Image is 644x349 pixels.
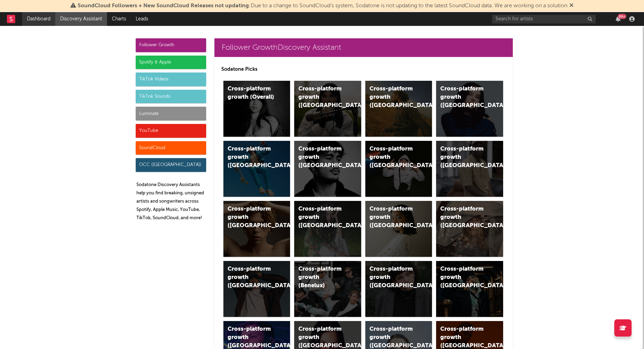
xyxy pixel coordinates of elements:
div: TikTok Sounds [136,90,206,104]
a: Discovery Assistant [55,12,107,26]
a: Cross-platform growth ([GEOGRAPHIC_DATA]) [223,261,290,317]
a: Cross-platform growth ([GEOGRAPHIC_DATA]) [223,141,290,197]
a: Cross-platform growth ([GEOGRAPHIC_DATA]) [294,201,361,257]
a: Cross-platform growth ([GEOGRAPHIC_DATA]) [436,141,503,197]
a: Dashboard [22,12,55,26]
a: Charts [107,12,131,26]
div: Cross-platform growth ([GEOGRAPHIC_DATA]) [228,265,275,290]
a: Cross-platform growth ([GEOGRAPHIC_DATA]) [436,201,503,257]
a: Cross-platform growth ([GEOGRAPHIC_DATA]) [223,201,290,257]
a: Cross-platform growth ([GEOGRAPHIC_DATA]/GSA) [365,141,432,197]
div: Cross-platform growth ([GEOGRAPHIC_DATA]) [298,85,345,110]
div: Cross-platform growth ([GEOGRAPHIC_DATA]) [228,145,275,170]
div: Cross-platform growth ([GEOGRAPHIC_DATA]) [440,205,487,230]
a: Cross-platform growth ([GEOGRAPHIC_DATA]) [365,261,432,317]
span: SoundCloud Followers + New SoundCloud Releases not updating [78,3,249,9]
div: Cross-platform growth ([GEOGRAPHIC_DATA]) [298,145,345,170]
a: Cross-platform growth ([GEOGRAPHIC_DATA]) [436,261,503,317]
p: Sodatone Picks [221,65,506,74]
div: OCC ([GEOGRAPHIC_DATA]) [136,158,206,172]
a: Cross-platform growth ([GEOGRAPHIC_DATA]) [365,201,432,257]
p: Sodatone Discovery Assistants help you find breaking, unsigned artists and songwriters across Spo... [136,181,206,222]
a: Cross-platform growth ([GEOGRAPHIC_DATA]) [436,81,503,137]
button: 99+ [616,16,621,22]
span: Dismiss [569,3,574,9]
div: Cross-platform growth ([GEOGRAPHIC_DATA]) [228,205,275,230]
a: Cross-platform growth (Benelux) [294,261,361,317]
div: Spotify & Apple [136,56,206,69]
input: Search for artists [492,15,596,23]
div: Luminate [136,107,206,120]
a: Leads [131,12,153,26]
div: YouTube [136,124,206,138]
a: Cross-platform growth (Overall) [223,81,290,137]
div: Cross-platform growth ([GEOGRAPHIC_DATA]) [440,85,487,110]
div: Cross-platform growth ([GEOGRAPHIC_DATA]) [369,265,416,290]
div: TikTok Videos [136,72,206,86]
div: Cross-platform growth (Benelux) [298,265,345,290]
div: Follower Growth [136,38,206,52]
div: Cross-platform growth ([GEOGRAPHIC_DATA]) [369,85,416,110]
div: Cross-platform growth ([GEOGRAPHIC_DATA]/GSA) [369,145,416,170]
div: Cross-platform growth ([GEOGRAPHIC_DATA]) [369,205,416,230]
span: : Due to a change to SoundCloud's system, Sodatone is not updating to the latest SoundCloud data.... [78,3,567,9]
div: 99 + [618,14,626,19]
a: Cross-platform growth ([GEOGRAPHIC_DATA]) [294,141,361,197]
a: Cross-platform growth ([GEOGRAPHIC_DATA]) [365,81,432,137]
div: Cross-platform growth (Overall) [228,85,275,101]
a: Follower GrowthDiscovery Assistant [214,38,513,57]
div: Cross-platform growth ([GEOGRAPHIC_DATA]) [440,145,487,170]
div: SoundCloud [136,141,206,155]
div: Cross-platform growth ([GEOGRAPHIC_DATA]) [440,265,487,290]
div: Cross-platform growth ([GEOGRAPHIC_DATA]) [298,205,345,230]
a: Cross-platform growth ([GEOGRAPHIC_DATA]) [294,81,361,137]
